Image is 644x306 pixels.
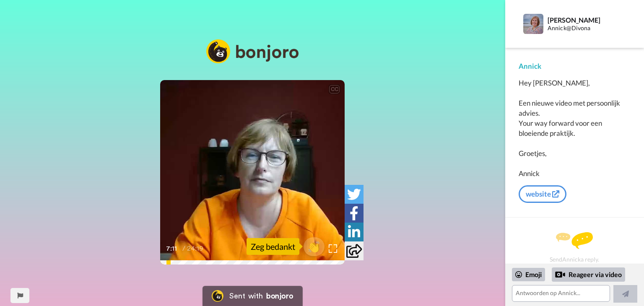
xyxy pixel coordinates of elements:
[229,292,263,300] div: Sent with
[329,85,340,93] div: CC
[206,39,299,63] img: logo_full.png
[519,78,631,179] div: Hey [PERSON_NAME], Een nieuwe video met persoonlijk advies. Your way forward voor een bloeiende p...
[203,286,302,306] a: Bonjoro LogoSent withbonjoro
[552,267,625,282] div: Reageer via video
[556,232,593,249] img: message.svg
[512,268,545,281] div: Emoji
[247,238,299,255] div: Zeg bedankt
[555,270,565,280] div: Reply by Video
[304,237,325,256] button: 👏
[212,290,223,302] img: Bonjoro Logo
[517,232,633,263] div: Send Annick a reply.
[304,240,325,253] span: 👏
[523,14,543,34] img: Profile Image
[519,61,631,71] div: Annick
[548,16,630,24] div: [PERSON_NAME]
[187,244,202,254] span: 24:19
[182,244,185,254] span: /
[519,185,566,203] a: website
[266,292,293,300] div: bonjoro
[548,25,630,32] div: Annick@Divona
[166,244,181,254] span: 7:11
[329,244,337,253] img: Full screen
